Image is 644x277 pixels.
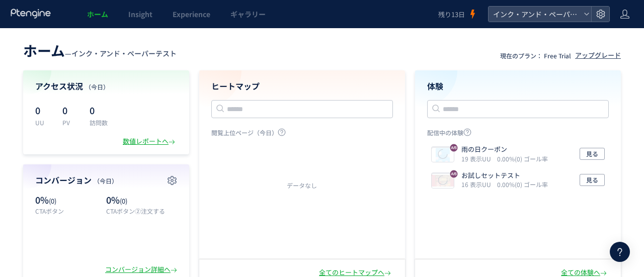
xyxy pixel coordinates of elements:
[90,102,108,118] p: 0
[23,40,65,60] span: ホーム
[23,40,177,60] div: —
[490,7,580,22] span: インク・アンド・ペーパーテスト
[173,9,210,19] span: Experience
[62,118,77,127] p: PV
[123,137,177,146] div: 数値レポートへ
[230,9,266,19] span: ギャラリー
[500,51,571,60] p: 現在のプラン： Free Trial
[438,10,465,19] span: 残り13日
[90,118,108,127] p: 訪問数
[87,9,108,19] span: ホーム
[35,102,50,118] p: 0
[35,118,50,127] p: UU
[35,80,177,92] h4: アクセス状況
[71,48,177,58] span: インク・アンド・ペーパーテスト
[62,102,77,118] p: 0
[128,9,152,19] span: Insight
[85,82,109,91] span: （今日）
[575,51,621,60] div: アップグレード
